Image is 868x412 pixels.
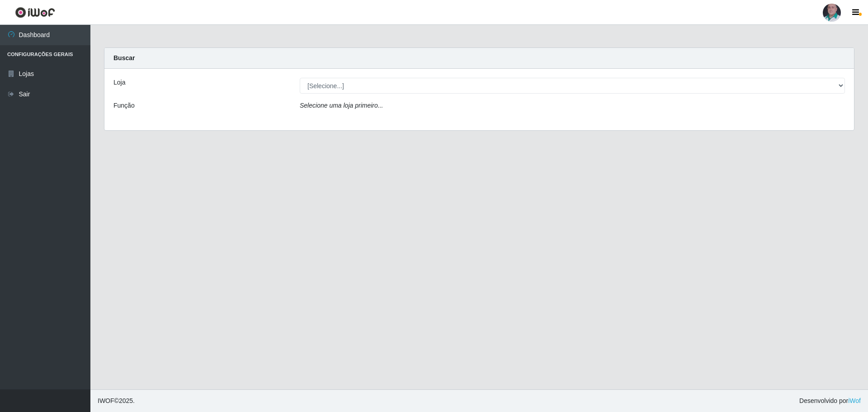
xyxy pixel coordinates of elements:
[113,78,125,87] label: Loja
[113,54,135,62] strong: Buscar
[98,396,135,406] span: © 2025 .
[113,101,135,110] label: Função
[98,397,114,404] span: IWOF
[15,7,55,18] img: CoreUI Logo
[848,397,861,404] a: iWof
[799,396,861,406] span: Desenvolvido por
[300,102,383,109] i: Selecione uma loja primeiro...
